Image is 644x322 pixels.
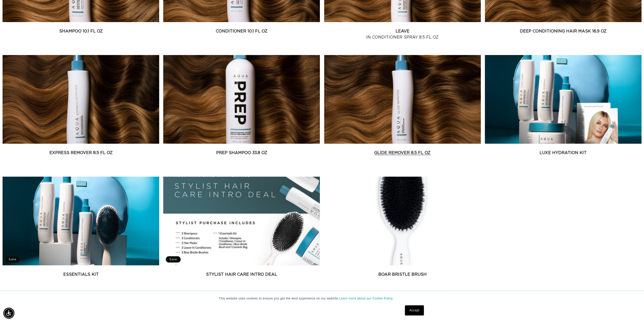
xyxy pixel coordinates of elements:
[3,28,159,34] a: Shampoo 10.1 fl oz
[219,296,425,301] p: This website uses cookies to ensure you get the best experience on our website.
[485,28,641,34] a: Deep Conditioning Hair Mask 16.9 oz
[3,271,159,277] a: Essentials Kit
[619,298,644,322] iframe: Chat Widget
[163,28,320,34] a: Conditioner 10.1 fl oz
[163,150,320,156] a: Prep Shampoo 33.8 oz
[3,150,159,156] a: Express Remover 8.5 fl oz
[324,271,481,277] a: Boar Bristle Brush
[3,308,14,319] div: Accessibility Menu
[405,305,424,315] a: Accept
[339,297,393,300] a: Learn more about our Cookie Policy.
[324,28,481,40] a: Leave In Conditioner Spray 8.5 fl oz
[485,150,641,156] a: Luxe Hydration Kit
[324,150,481,156] a: Glide Remover 8.5 fl oz
[163,271,320,277] a: Stylist Hair Care Intro Deal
